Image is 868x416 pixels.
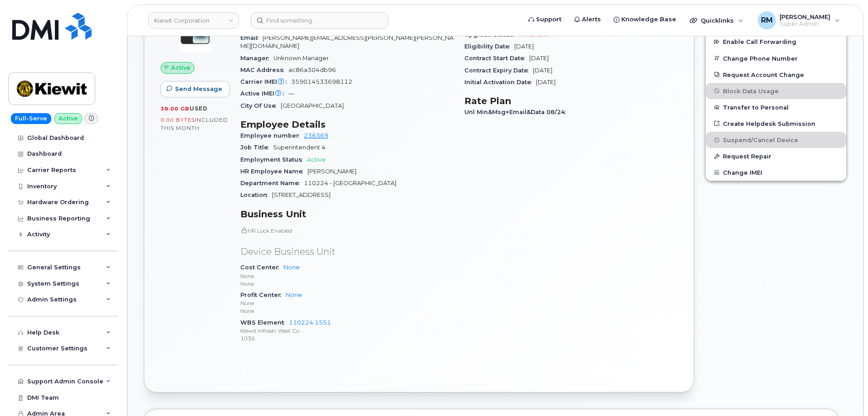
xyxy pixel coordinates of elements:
span: WBS Element [240,319,289,326]
a: 110224.1551 [289,319,331,326]
span: Knowledge Base [621,15,676,24]
p: None [240,280,454,287]
span: HR Employee Name [240,168,307,175]
span: Active IMEI [240,90,288,97]
input: Find something... [251,12,388,29]
button: Change IMEI [706,164,846,181]
button: Suspend/Cancel Device [706,132,846,148]
button: Block Data Usage [706,83,846,99]
span: Superintendent 4 [273,144,326,151]
p: HR Lock Enabled [240,227,454,234]
a: Support [522,10,568,29]
span: City Of Use [240,102,281,109]
span: 110224 - [GEOGRAPHIC_DATA] [304,180,396,186]
span: [DATE] [529,55,549,62]
a: Kiewit Corporation [148,12,239,29]
a: None [286,292,302,298]
span: Manager [240,55,273,62]
span: 7 mth left [518,31,546,38]
span: 38.00 GB [161,105,190,112]
span: Initial Activation Date [464,79,536,86]
span: Carrier IMEI [240,78,291,85]
div: Quicklinks [683,11,750,29]
span: Location [240,191,272,198]
p: None [240,299,454,307]
span: Active [307,156,326,163]
span: Cost Center [240,264,283,271]
span: 0.00 Bytes [161,117,195,123]
span: Contract Expiry Date [464,67,533,74]
span: [GEOGRAPHIC_DATA] [281,102,344,109]
a: Create Helpdesk Submission [706,115,846,132]
h3: Business Unit [240,209,454,220]
span: Unl Min&Msg+Email&Data 08/24 [464,109,570,115]
span: Job Title [240,144,273,151]
button: Enable Call Forwarding [706,33,846,50]
span: Enable Call Forwarding [723,38,796,45]
span: Eligibility Date [464,43,514,50]
a: 236369 [304,132,328,139]
span: Contract Start Date [464,55,529,62]
p: Device Business Unit [240,245,454,258]
span: used [190,105,208,112]
span: Profit Center [240,292,286,298]
span: Super Admin [780,20,830,28]
span: Quicklinks [701,17,734,24]
iframe: Messenger Launcher [829,377,861,409]
span: [STREET_ADDRESS] [272,191,331,198]
span: ac86a304db96 [288,67,336,73]
span: Alerts [582,15,601,24]
span: 359014533698112 [291,78,352,85]
span: Active [171,63,190,72]
a: None [283,264,300,271]
span: Employment Status [240,156,307,163]
h3: Employee Details [240,119,454,130]
button: Change Phone Number [706,50,846,67]
span: Send Message [175,85,222,93]
a: Alerts [568,10,607,29]
span: Unknown Manager [273,55,329,62]
p: None [240,307,454,315]
button: Request Repair [706,148,846,164]
p: Kiewit Infrastr West Co [240,327,454,335]
span: [DATE] [533,67,552,74]
span: Support [536,15,561,24]
span: [PERSON_NAME] [780,13,830,20]
span: [DATE] [514,43,534,50]
a: Knowledge Base [607,10,683,29]
span: Employee number [240,132,304,139]
span: RM [761,15,773,26]
button: Transfer to Personal [706,99,846,115]
button: Send Message [161,81,230,97]
span: Upgrade Status [464,31,518,38]
button: Request Account Change [706,67,846,83]
span: — [288,90,294,97]
span: Department Name [240,180,304,186]
p: None [240,272,454,280]
span: [DATE] [536,79,556,86]
div: Rachel Miller [751,11,846,29]
h3: Rate Plan [464,96,678,106]
span: Suspend/Cancel Device [723,137,798,143]
span: [PERSON_NAME] [307,168,356,175]
span: Email [240,34,263,41]
p: 1036 [240,335,454,342]
span: MAC Address [240,67,288,73]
